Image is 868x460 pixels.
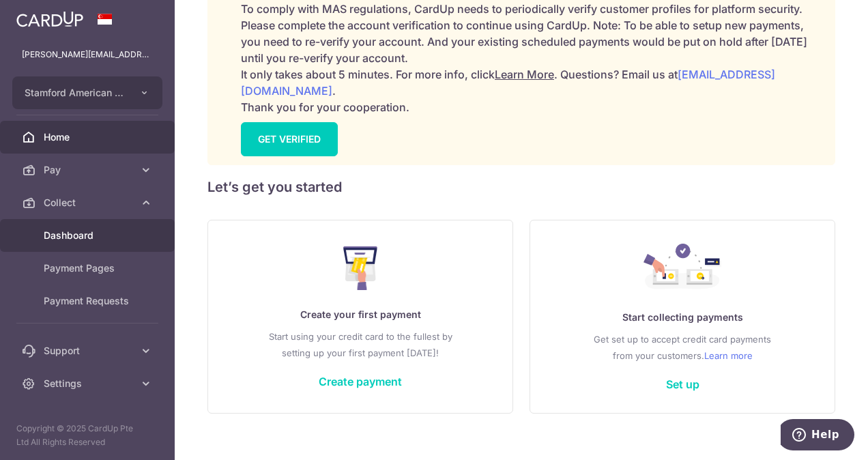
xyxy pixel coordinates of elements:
[44,130,134,144] span: Home
[235,328,485,361] p: Start using your credit card to the fullest by setting up your first payment [DATE]!
[319,375,402,388] a: Create payment
[44,294,134,308] span: Payment Requests
[44,229,134,242] span: Dashboard
[207,176,835,198] h5: Let’s get you started
[44,344,134,358] span: Support
[643,244,721,293] img: Collect Payment
[241,122,338,156] a: GET VERIFIED
[12,76,162,109] button: Stamford American International School Pte Ltd
[44,196,134,210] span: Collect
[666,377,699,391] a: Set up
[44,261,134,275] span: Payment Pages
[25,86,126,100] span: Stamford American International School Pte Ltd
[495,68,554,81] a: Learn More
[558,309,807,326] p: Start collecting payments
[343,246,378,290] img: Make Payment
[235,306,485,323] p: Create your first payment
[16,11,83,27] img: CardUp
[44,163,134,177] span: Pay
[704,347,753,364] a: Learn more
[558,331,807,364] p: Get set up to accept credit card payments from your customers.
[22,48,153,61] p: [PERSON_NAME][EMAIL_ADDRESS][PERSON_NAME][DOMAIN_NAME]
[44,377,134,390] span: Settings
[781,419,854,453] iframe: Opens a widget where you can find more information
